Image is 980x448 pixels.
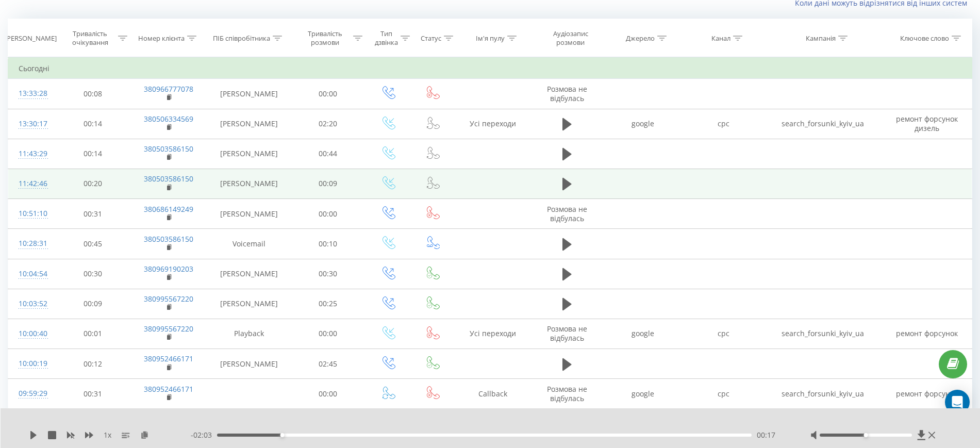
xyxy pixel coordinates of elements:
[421,34,441,43] div: Статус
[945,390,970,414] div: Open Intercom Messenger
[763,109,883,139] td: search_forsunki_kyiv_ua
[476,34,505,43] div: Ім'я пулу
[56,259,130,289] td: 00:30
[207,349,291,379] td: [PERSON_NAME]
[191,430,217,440] span: - 02:03
[19,114,45,134] div: 13:30:17
[19,174,45,194] div: 11:42:46
[883,379,972,409] td: ремонт форсунок
[56,109,130,139] td: 00:14
[603,319,683,349] td: google
[291,349,365,379] td: 02:45
[207,109,291,139] td: [PERSON_NAME]
[291,289,365,319] td: 00:25
[547,384,587,403] span: Розмова не відбулась
[207,199,291,229] td: [PERSON_NAME]
[144,174,193,184] a: 380503586150
[56,139,130,169] td: 00:14
[454,109,531,139] td: Усі переходи
[454,379,531,409] td: Callback
[864,433,868,437] div: Accessibility label
[144,84,193,94] a: 380966777078
[291,79,365,109] td: 00:00
[603,109,683,139] td: google
[300,29,351,47] div: Тривалість розмови
[207,139,291,169] td: [PERSON_NAME]
[547,84,587,103] span: Розмова не відбулась
[291,319,365,349] td: 00:00
[144,204,193,214] a: 380686149249
[374,29,398,47] div: Тип дзвінка
[19,294,45,314] div: 10:03:52
[547,204,587,223] span: Розмова не відбулась
[19,204,45,224] div: 10:51:10
[207,289,291,319] td: [PERSON_NAME]
[626,34,655,43] div: Джерело
[683,109,763,139] td: cpc
[104,430,111,440] span: 1 x
[883,319,972,349] td: ремонт форсунок
[603,379,683,409] td: google
[144,264,193,274] a: 380969190203
[138,34,185,43] div: Номер клієнта
[144,234,193,244] a: 380503586150
[291,199,365,229] td: 00:00
[757,430,775,440] span: 00:17
[144,384,193,394] a: 380952466171
[900,34,949,43] div: Ключове слово
[207,229,291,259] td: Voicemail
[207,259,291,289] td: [PERSON_NAME]
[19,324,45,344] div: 10:00:40
[144,144,193,154] a: 380503586150
[56,199,130,229] td: 00:31
[56,169,130,198] td: 00:20
[763,379,883,409] td: search_forsunki_kyiv_ua
[19,264,45,284] div: 10:04:54
[19,144,45,164] div: 11:43:29
[56,229,130,259] td: 00:45
[711,34,730,43] div: Канал
[56,379,130,409] td: 00:31
[207,319,291,349] td: Playback
[56,319,130,349] td: 00:01
[291,109,365,139] td: 02:20
[541,29,601,47] div: Аудіозапис розмови
[883,109,972,139] td: ремонт форсунок дизель
[144,294,193,304] a: 380995567220
[291,259,365,289] td: 00:30
[19,234,45,254] div: 10:28:31
[207,79,291,109] td: [PERSON_NAME]
[65,29,115,47] div: Тривалість очікування
[56,79,130,109] td: 00:08
[5,34,57,43] div: [PERSON_NAME]
[683,319,763,349] td: cpc
[207,169,291,198] td: [PERSON_NAME]
[56,289,130,319] td: 00:09
[19,354,45,374] div: 10:00:19
[144,114,193,124] a: 380506334569
[763,319,883,349] td: search_forsunki_kyiv_ua
[280,433,284,437] div: Accessibility label
[144,354,193,363] a: 380952466171
[806,34,836,43] div: Кампанія
[19,84,45,104] div: 13:33:28
[291,379,365,409] td: 00:00
[8,58,972,79] td: Сьогодні
[547,324,587,343] span: Розмова не відбулась
[454,319,531,349] td: Усі переходи
[144,324,193,334] a: 380995567220
[56,349,130,379] td: 00:12
[291,229,365,259] td: 00:10
[213,34,270,43] div: ПІБ співробітника
[683,379,763,409] td: cpc
[291,139,365,169] td: 00:44
[19,384,45,404] div: 09:59:29
[291,169,365,198] td: 00:09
